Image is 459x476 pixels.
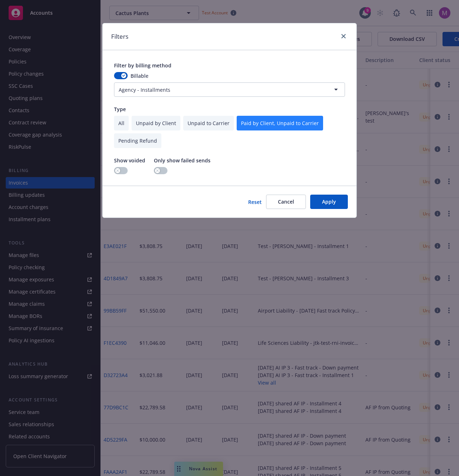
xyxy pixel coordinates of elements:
[310,195,348,209] button: Apply
[248,198,262,206] button: Reset
[154,157,210,164] span: Only show failed sends
[339,32,348,41] a: close
[114,106,126,113] span: Type
[114,157,145,164] span: Show voided
[114,62,171,69] span: Filter by billing method
[266,195,306,209] button: Cancel
[111,32,128,41] h1: Filters
[114,72,345,80] div: Billable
